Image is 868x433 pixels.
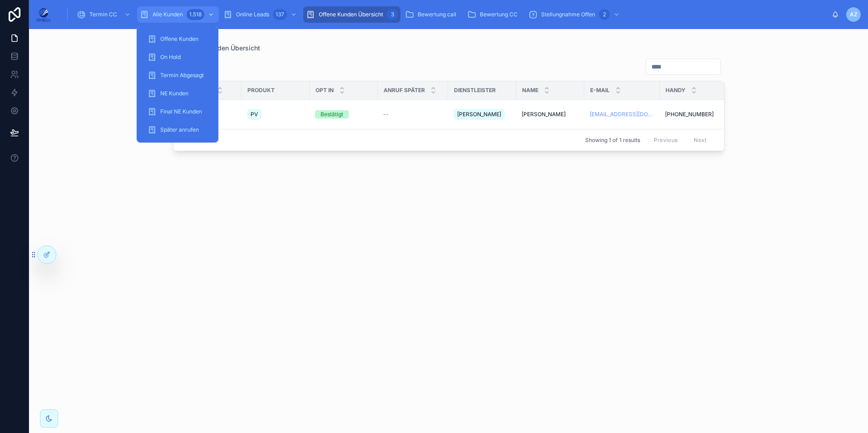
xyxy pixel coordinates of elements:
[526,6,624,23] a: Stellungnahme Offen2
[247,107,304,122] a: PV
[387,9,398,20] div: 3
[160,90,188,97] span: NE Kunden
[142,85,213,102] a: NE Kunden
[402,6,463,23] a: Bewertung call
[480,11,518,18] span: Bewertung CC
[160,35,198,43] span: Offene Kunden
[303,6,400,23] a: Offene Kunden Übersicht3
[666,87,686,94] span: Handy
[585,137,640,144] span: Showing 1 of 1 results
[665,111,722,118] a: [PHONE_NUMBER]
[221,6,301,23] a: Online Leads137
[153,11,183,18] span: Alle Kunden
[247,87,275,94] span: Produkt
[142,31,213,47] a: Offene Kunden
[137,6,219,23] a: Alle Kunden1.518
[454,87,496,94] span: Dienstleister
[160,54,181,61] span: On Hold
[36,7,51,22] img: App logo
[590,111,654,118] a: [EMAIL_ADDRESS][DOMAIN_NAME]
[319,11,383,18] span: Offene Kunden Übersicht
[850,11,858,18] span: AZ
[184,44,260,53] span: Offene Kunden Übersicht
[599,9,610,20] div: 2
[541,11,595,18] span: Stellungnahme Offen
[315,110,372,118] a: Bestätigt
[58,5,832,25] div: scrollable content
[321,110,343,118] div: Bestätigt
[142,122,213,138] a: Später anrufen
[142,67,213,84] a: Termin Abgesagt
[160,126,199,133] span: Später anrufen
[160,72,204,79] span: Termin Abgesagt
[236,11,269,18] span: Online Leads
[590,87,610,94] span: E-Mail
[89,11,117,18] span: Termin CC
[251,111,258,118] span: PV
[187,9,204,20] div: 1.518
[316,87,334,94] span: Opt In
[454,107,511,122] a: [PERSON_NAME]
[383,111,389,118] span: --
[522,87,538,94] span: Name
[384,87,425,94] span: Anruf später
[522,111,579,118] a: [PERSON_NAME]
[142,49,213,65] a: On Hold
[665,111,714,118] span: [PHONE_NUMBER]
[74,6,135,23] a: Termin CC
[273,9,287,20] div: 137
[142,103,213,120] a: Final NE Kunden
[457,111,501,118] span: [PERSON_NAME]
[418,11,456,18] span: Bewertung call
[160,108,202,115] span: Final NE Kunden
[383,111,443,118] a: --
[522,111,566,118] span: [PERSON_NAME]
[464,6,524,23] a: Bewertung CC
